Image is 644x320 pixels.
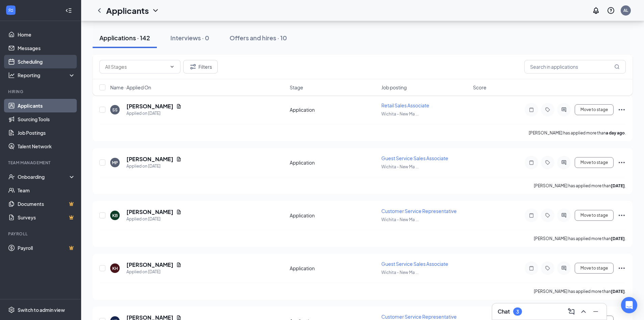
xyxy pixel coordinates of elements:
svg: Note [527,107,535,112]
div: Applied on [DATE] [126,163,182,170]
div: KH [112,265,118,271]
h5: [PERSON_NAME] [126,103,173,110]
span: Wichita - ​​New Ma ... [381,164,419,169]
svg: Notifications [592,6,600,15]
svg: Document [176,104,182,109]
span: Wichita - ​​New Ma ... [381,217,419,222]
a: DocumentsCrown [18,197,75,211]
a: SurveysCrown [18,211,75,224]
a: Home [18,28,75,41]
svg: ComposeMessage [567,307,575,316]
div: Application [290,265,377,272]
svg: Tag [544,265,552,271]
svg: Document [176,209,182,215]
a: Scheduling [18,55,75,68]
a: Messages [18,41,75,55]
h5: [PERSON_NAME] [126,155,173,163]
svg: Settings [8,306,15,313]
a: Team [18,184,75,197]
span: Customer Service Representative [381,208,457,214]
span: Guest Service Sales Associate [381,155,448,161]
span: Wichita - ​​New Ma ... [381,111,419,116]
svg: Note [527,160,535,165]
div: Interviews · 0 [170,34,209,42]
svg: QuestionInfo [607,6,615,15]
svg: ChevronDown [169,64,175,69]
svg: Tag [544,160,552,165]
svg: ChevronLeft [95,6,103,15]
svg: Analysis [8,72,15,79]
span: Name · Applied On [110,84,151,91]
a: PayrollCrown [18,241,75,255]
svg: Ellipses [618,106,626,114]
svg: Tag [544,213,552,218]
span: Retail Sales Associate [381,102,429,108]
h5: [PERSON_NAME] [126,208,173,216]
button: Move to stage [575,210,614,221]
button: Move to stage [575,104,614,115]
span: Score [473,84,486,91]
svg: ActiveChat [560,265,568,271]
h5: [PERSON_NAME] [126,261,173,269]
svg: Filter [189,63,197,71]
svg: Note [527,213,535,218]
svg: WorkstreamLogo [7,7,14,14]
svg: Ellipses [618,211,626,219]
p: [PERSON_NAME] has applied more than . [534,289,626,294]
span: Guest Service Sales Associate [381,261,448,267]
input: All Stages [105,63,167,70]
div: Applied on [DATE] [126,216,182,222]
svg: ChevronUp [579,307,588,316]
div: KB [112,213,118,218]
svg: Document [176,156,182,162]
button: ChevronUp [578,306,589,317]
button: ComposeMessage [566,306,577,317]
span: Stage [290,84,303,91]
b: [DATE] [611,183,625,188]
button: Minimize [590,306,601,317]
svg: Ellipses [618,158,626,167]
svg: Note [527,265,535,271]
div: Applied on [DATE] [126,110,182,117]
a: Talent Network [18,140,75,153]
span: Customer Service Representative [381,314,457,320]
a: Applicants [18,99,75,112]
div: Applied on [DATE] [126,269,182,275]
svg: Tag [544,107,552,112]
div: Onboarding [18,173,70,180]
div: Applications · 142 [99,34,150,42]
b: a day ago [606,130,625,135]
svg: ActiveChat [560,213,568,218]
div: Reporting [18,72,76,79]
button: Move to stage [575,263,614,274]
div: Offers and hires · 10 [230,34,287,42]
p: [PERSON_NAME] has applied more than . [534,183,626,189]
div: Hiring [8,89,74,94]
div: AL [623,7,628,13]
svg: MagnifyingGlass [614,64,620,69]
svg: Document [176,262,182,268]
div: Application [290,106,377,113]
div: SS [112,107,118,113]
span: Job posting [381,84,407,91]
svg: ActiveChat [560,160,568,165]
div: Application [290,159,377,166]
div: Switch to admin view [18,306,65,313]
span: Wichita - ​​New Ma ... [381,270,419,275]
svg: Collapse [65,7,72,14]
div: Application [290,212,377,219]
svg: ActiveChat [560,107,568,112]
button: Filter Filters [183,60,218,73]
a: Sourcing Tools [18,112,75,126]
div: Open Intercom Messenger [621,297,637,313]
b: [DATE] [611,236,625,241]
input: Search in applications [524,60,626,73]
a: Job Postings [18,126,75,140]
p: [PERSON_NAME] has applied more than . [534,236,626,241]
div: MP [112,160,118,166]
h1: Applicants [106,5,149,16]
svg: UserCheck [8,173,15,180]
div: Team Management [8,160,74,166]
div: 3 [516,309,519,315]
